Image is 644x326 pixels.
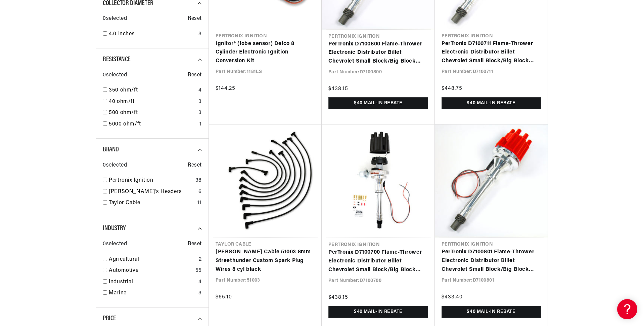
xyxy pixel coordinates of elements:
[109,266,193,275] a: Automotive
[198,109,202,117] div: 3
[188,161,202,170] span: Reset
[103,161,127,170] span: 0 selected
[188,240,202,249] span: Reset
[442,40,541,66] a: PerTronix D7100711 Flame-Thrower Electronic Distributor Billet Chevrolet Small Block/Big Block wi...
[198,86,202,95] div: 4
[328,248,428,274] a: PerTronix D7100700 Flame-Thrower Electronic Distributor Billet Chevrolet Small Block/Big Block wi...
[199,120,202,129] div: 1
[197,199,202,208] div: 11
[216,40,315,66] a: Ignitor® (lobe sensor) Delco 8 Cylinder Electronic Ignition Conversion Kit
[103,240,127,249] span: 0 selected
[328,40,428,66] a: PerTronix D7100800 Flame-Thrower Electronic Distributor Billet Chevrolet Small Block/Big Block wi...
[109,176,193,185] a: Pertronix Ignition
[198,188,202,196] div: 6
[216,248,315,274] a: [PERSON_NAME] Cable 51003 8mm Streethunder Custom Spark Plug Wires 8 cyl black
[109,278,196,287] a: Industrial
[109,289,196,298] a: Marine
[109,199,195,208] a: Taylor Cable
[188,71,202,80] span: Reset
[103,146,119,153] span: Brand
[198,289,202,298] div: 3
[103,315,116,322] span: Price
[198,278,202,287] div: 4
[442,248,541,274] a: PerTronix D7100801 Flame-Thrower Electronic Distributor Billet Chevrolet Small Block/Big Block wi...
[198,98,202,106] div: 3
[188,14,202,23] span: Reset
[109,255,196,264] a: Agricultural
[109,30,196,39] a: 4.0 Inches
[109,86,196,95] a: 350 ohm/ft
[109,120,197,129] a: 5000 ohm/ft
[199,255,202,264] div: 2
[103,14,127,23] span: 0 selected
[103,225,126,232] span: Industry
[109,188,196,196] a: [PERSON_NAME]'s Headers
[198,30,202,39] div: 3
[109,109,196,117] a: 500 ohm/ft
[103,71,127,80] span: 0 selected
[103,56,131,63] span: Resistance
[195,266,202,275] div: 55
[195,176,202,185] div: 38
[109,98,196,106] a: 40 ohm/ft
